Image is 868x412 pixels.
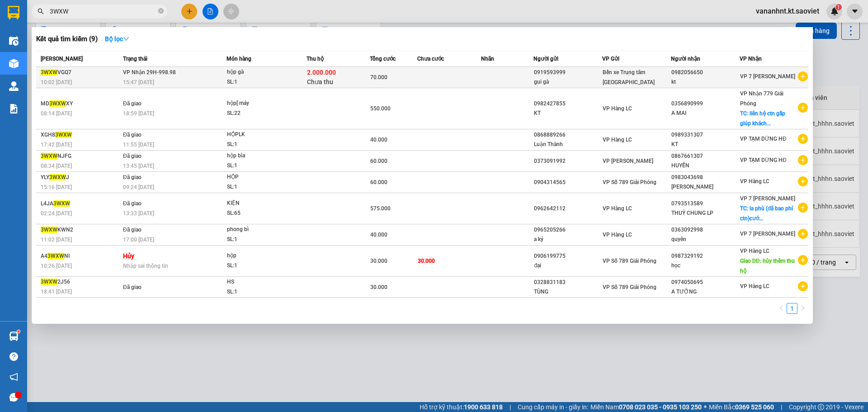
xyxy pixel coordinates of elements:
[227,99,295,109] div: hộp[ máy
[227,77,295,87] div: SL: 1
[534,261,602,270] div: đại
[798,229,808,239] span: plus-circle
[123,163,154,169] span: 13:45 [DATE]
[671,68,739,77] div: 0982056650
[158,7,164,16] span: close-circle
[671,287,739,297] div: A TƯỞNG
[123,252,134,260] strong: Hủy
[41,79,72,85] span: 10:02 [DATE]
[534,77,602,87] div: gui gà
[800,305,806,311] span: right
[41,153,57,159] span: 3WXW
[9,373,18,381] span: notification
[603,179,656,185] span: VP Số 789 Giải Phóng
[41,68,120,77] div: VGQ7
[798,134,808,144] span: plus-circle
[227,182,295,192] div: SL: 1
[740,178,769,185] span: VP Hàng LC
[798,176,808,186] span: plus-circle
[227,130,295,140] div: HỘPLK
[123,237,154,243] span: 17:00 [DATE]
[307,69,336,76] span: 2.000.000
[227,287,295,297] div: SL: 1
[307,78,333,85] span: Chưa thu
[534,235,602,244] div: a kỷ
[417,56,444,62] span: Chưa cước
[41,227,57,233] span: 3WXW
[227,151,295,161] div: hộp bìa
[534,251,602,261] div: 0906199775
[123,284,142,290] span: Đã giao
[9,104,19,114] img: solution-icon
[227,67,295,77] div: hộp gà
[603,258,656,264] span: VP Số 789 Giải Phóng
[17,330,20,333] sup: 1
[534,178,602,187] div: 0904314565
[534,287,602,297] div: TÙNG
[603,284,656,290] span: VP Số 789 Giải Phóng
[671,225,739,235] div: 0363092998
[370,74,387,81] span: 70.000
[98,32,137,46] button: Bộ lọcdown
[41,184,72,190] span: 15:16 [DATE]
[227,140,295,150] div: SL: 1
[740,283,769,289] span: VP Hàng LC
[533,56,558,62] span: Người gửi
[602,56,619,62] span: VP Gửi
[41,152,120,161] div: NJFG
[123,200,142,207] span: Đã giao
[740,258,795,274] span: Giao DĐ: hủy thêm thu hộ
[227,261,295,271] div: SL: 1
[370,284,387,290] span: 30.000
[53,200,70,207] span: 3WXW
[41,199,120,208] div: L4JA
[797,303,808,314] button: right
[41,277,120,287] div: 2J56
[123,56,147,62] span: Trạng thái
[534,204,602,213] div: 0962642112
[370,179,387,185] span: 60.000
[671,235,739,244] div: quyên
[227,251,295,261] div: hộp
[227,172,295,182] div: HỘP
[798,155,808,165] span: plus-circle
[671,182,739,192] div: [PERSON_NAME]
[41,210,72,217] span: 02:24 [DATE]
[38,8,44,14] span: search
[671,161,739,170] div: HUYỀN
[41,110,72,117] span: 08:14 [DATE]
[123,174,142,180] span: Đã giao
[9,331,19,341] img: warehouse-icon
[123,132,142,138] span: Đã giao
[603,137,632,143] span: VP Hàng LC
[41,142,72,148] span: 17:42 [DATE]
[671,99,739,109] div: 0356890999
[226,56,251,62] span: Món hàng
[534,278,602,287] div: 0328831183
[534,225,602,235] div: 0965205266
[798,281,808,291] span: plus-circle
[778,305,784,311] span: left
[671,173,739,182] div: 0983043698
[105,35,129,43] strong: Bộ lọc
[123,153,142,159] span: Đã giao
[123,227,142,233] span: Đã giao
[55,132,72,138] span: 3WXW
[534,130,602,140] div: 0868889266
[481,56,494,62] span: Nhãn
[740,248,769,254] span: VP Hàng LC
[123,210,154,217] span: 13:33 [DATE]
[123,100,142,107] span: Đã giao
[740,195,795,202] span: VP 7 [PERSON_NAME]
[123,79,154,85] span: 15:47 [DATE]
[740,231,795,237] span: VP 7 [PERSON_NAME]
[307,56,324,62] span: Thu hộ
[671,199,739,208] div: 0793513589
[49,174,66,180] span: 3WXW
[370,137,387,143] span: 40.000
[671,109,739,118] div: A MAI
[227,208,295,218] div: SL: 65
[603,69,655,85] span: Bến xe Trung tâm [GEOGRAPHIC_DATA]
[41,99,120,109] div: MD XY
[41,163,72,169] span: 08:34 [DATE]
